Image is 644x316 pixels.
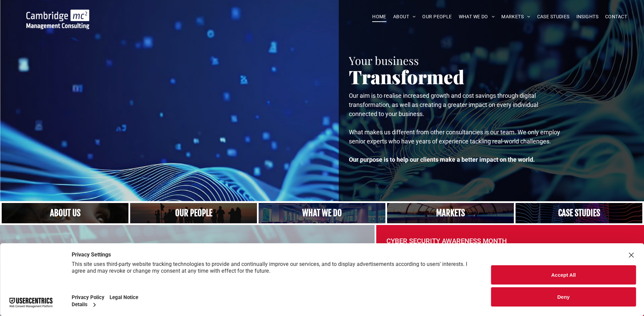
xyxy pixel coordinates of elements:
a: MARKETS [498,12,533,22]
a: Your Business Transformed | Cambridge Management Consulting [26,10,89,18]
a: A yoga teacher lifting his whole body off the ground in the peacock pose [259,203,385,223]
strong: Our purpose is to help our clients make a better impact on the world. [349,156,535,163]
a: CONTACT [602,12,630,22]
a: WHAT WE DO [455,12,498,22]
a: INSIGHTS [573,12,602,22]
a: Our Markets | Cambridge Management Consulting [387,203,514,223]
span: Transformed [349,64,464,89]
span: Your business [349,53,419,68]
a: CASE STUDIES | See an Overview of All Our Case Studies | Cambridge Management Consulting [516,203,642,223]
a: CASE STUDIES [534,12,573,22]
span: Our aim is to realise increased growth and cost savings through digital transformation, as well a... [349,92,538,117]
a: Close up of woman's face, centered on her eyes [2,203,128,223]
a: HOME [369,12,390,22]
a: OUR PEOPLE [419,12,455,22]
a: ABOUT [390,12,419,22]
font: CYBER SECURITY AWARENESS MONTH [386,237,507,245]
a: A crowd in silhouette at sunset, on a rise or lookout point [130,203,257,223]
img: Go to Homepage [26,9,89,29]
span: What makes us different from other consultancies is our team. We only employ senior experts who h... [349,129,560,145]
